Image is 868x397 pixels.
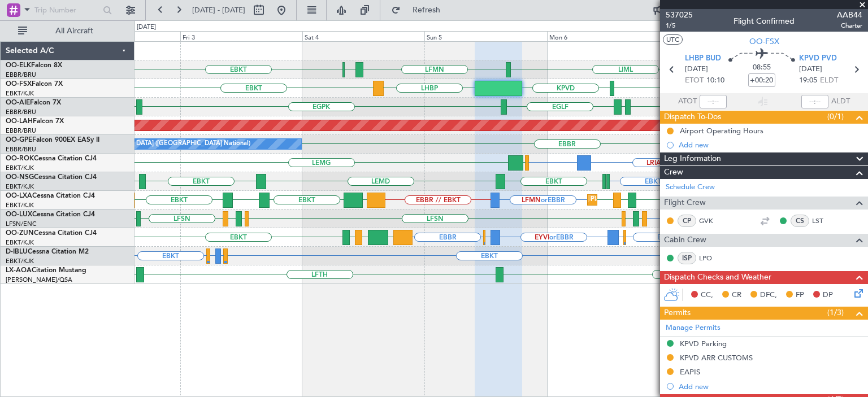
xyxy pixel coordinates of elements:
[734,15,795,27] div: Flight Confirmed
[820,75,838,86] span: ELDT
[6,220,37,228] a: LFSN/ENC
[664,234,706,247] span: Cabin Crew
[6,276,72,284] a: [PERSON_NAME]/QSA
[302,31,424,41] div: Sat 4
[6,201,34,210] a: EBKT/KJK
[700,95,727,108] input: --:--
[685,75,704,86] span: ETOT
[664,111,721,124] span: Dispatch To-Dos
[6,230,34,237] span: OO-ZUN
[680,353,753,363] div: KPVD ARR CUSTOMS
[424,31,546,41] div: Sun 5
[678,215,696,227] div: CP
[6,238,34,247] a: EBKT/KJK
[6,193,32,199] span: OO-LXA
[664,152,721,165] span: Leg Information
[706,75,724,86] span: 10:10
[29,27,119,35] span: All Aircraft
[680,126,763,136] div: Airport Operating Hours
[664,197,706,210] span: Flight Crew
[679,382,862,391] div: Add new
[663,34,683,45] button: UTC
[6,257,34,265] a: EBKT/KJK
[6,182,34,191] a: EBKT/KJK
[680,367,700,377] div: EAPIS
[137,23,156,32] div: [DATE]
[749,36,779,47] span: OO-FSX
[664,166,683,179] span: Crew
[666,9,693,21] span: 537025
[6,267,32,274] span: LX-AOA
[685,64,708,75] span: [DATE]
[6,155,34,162] span: OO-ROK
[678,96,697,107] span: ATOT
[699,253,724,263] a: LPO
[796,290,804,301] span: FP
[664,307,691,320] span: Permits
[61,136,250,152] div: No Crew [GEOGRAPHIC_DATA] ([GEOGRAPHIC_DATA] National)
[6,118,64,125] a: OO-LAHFalcon 7X
[6,81,32,88] span: OO-FSX
[827,307,844,319] span: (1/3)
[6,99,61,106] a: OO-AIEFalcon 7X
[6,174,34,181] span: OO-NSG
[664,271,771,284] span: Dispatch Checks and Weather
[680,339,727,348] div: KPVD Parking
[6,137,99,143] a: OO-GPEFalcon 900EX EASy II
[180,31,302,41] div: Fri 3
[837,9,862,21] span: AAB44
[6,89,34,98] a: EBKT/KJK
[799,64,822,75] span: [DATE]
[827,111,844,123] span: (0/1)
[12,22,123,40] button: All Aircraft
[823,290,833,301] span: DP
[799,75,817,86] span: 19:05
[6,137,32,143] span: OO-GPE
[6,174,97,181] a: OO-NSGCessna Citation CJ4
[6,81,63,88] a: OO-FSXFalcon 7X
[831,96,850,107] span: ALDT
[701,290,713,301] span: CC,
[6,164,34,172] a: EBKT/KJK
[6,248,89,255] a: D-IBLUCessna Citation M2
[6,211,32,218] span: OO-LUX
[679,140,862,150] div: Add new
[6,71,36,79] a: EBBR/BRU
[6,145,36,154] a: EBBR/BRU
[812,216,837,226] a: LST
[678,252,696,264] div: ISP
[6,126,36,135] a: EBBR/BRU
[6,155,97,162] a: OO-ROKCessna Citation CJ4
[591,191,722,208] div: Planned Maint Kortrijk-[GEOGRAPHIC_DATA]
[34,2,99,19] input: Trip Number
[6,230,97,237] a: OO-ZUNCessna Citation CJ4
[6,248,28,255] span: D-IBLU
[799,53,837,64] span: KPVD PVD
[6,118,33,125] span: OO-LAH
[699,216,724,226] a: GVK
[6,62,62,69] a: OO-ELKFalcon 8X
[666,322,721,334] a: Manage Permits
[192,5,245,15] span: [DATE] - [DATE]
[386,1,454,19] button: Refresh
[666,21,693,30] span: 1/5
[6,99,30,106] span: OO-AIE
[760,290,777,301] span: DFC,
[403,6,450,14] span: Refresh
[753,62,771,73] span: 08:55
[791,215,809,227] div: CS
[6,211,95,218] a: OO-LUXCessna Citation CJ4
[6,193,95,199] a: OO-LXACessna Citation CJ4
[547,31,669,41] div: Mon 6
[6,267,86,274] a: LX-AOACitation Mustang
[732,290,741,301] span: CR
[685,53,721,64] span: LHBP BUD
[837,21,862,30] span: Charter
[6,62,31,69] span: OO-ELK
[6,108,36,116] a: EBBR/BRU
[666,182,715,193] a: Schedule Crew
